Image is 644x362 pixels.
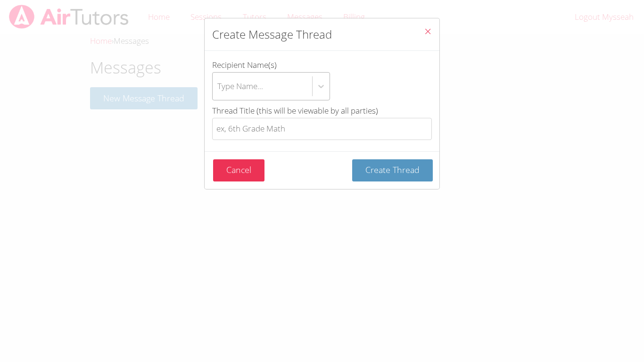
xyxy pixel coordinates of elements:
[416,18,439,47] button: Close
[212,59,277,70] span: Recipient Name(s)
[212,26,332,43] h2: Create Message Thread
[212,118,432,140] input: Thread Title (this will be viewable by all parties)
[213,159,264,181] button: Cancel
[217,75,218,97] input: Recipient Name(s)Type Name...
[212,105,378,116] span: Thread Title (this will be viewable by all parties)
[352,159,433,181] button: Create Thread
[365,164,420,175] span: Create Thread
[217,79,263,93] div: Type Name...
